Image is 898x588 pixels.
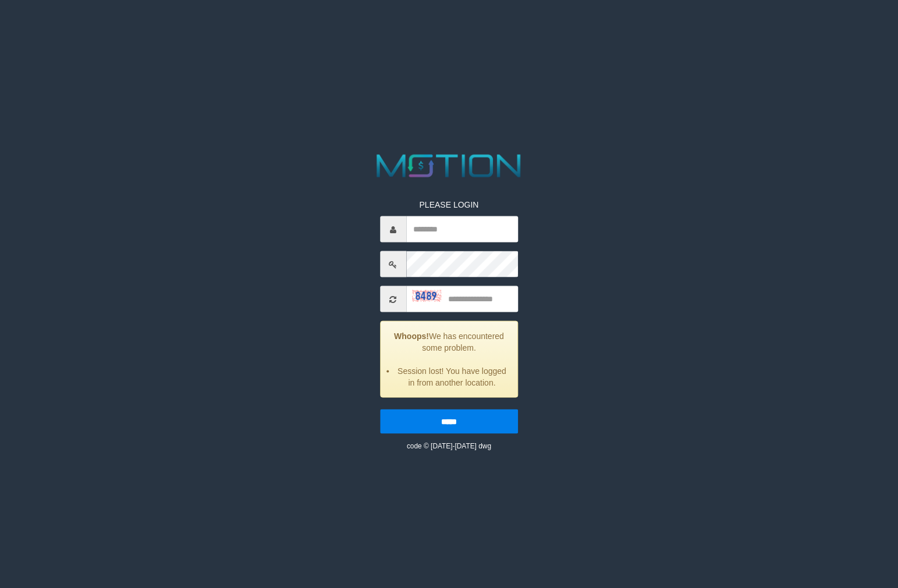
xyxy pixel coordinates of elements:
[380,321,518,398] div: We has encountered some problem.
[412,290,441,301] img: captcha
[370,151,527,181] img: MOTION_logo.png
[407,442,491,450] small: code © [DATE]-[DATE] dwg
[395,365,509,389] li: Session lost! You have logged in from another location.
[394,332,429,341] strong: Whoops!
[380,199,518,211] p: PLEASE LOGIN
